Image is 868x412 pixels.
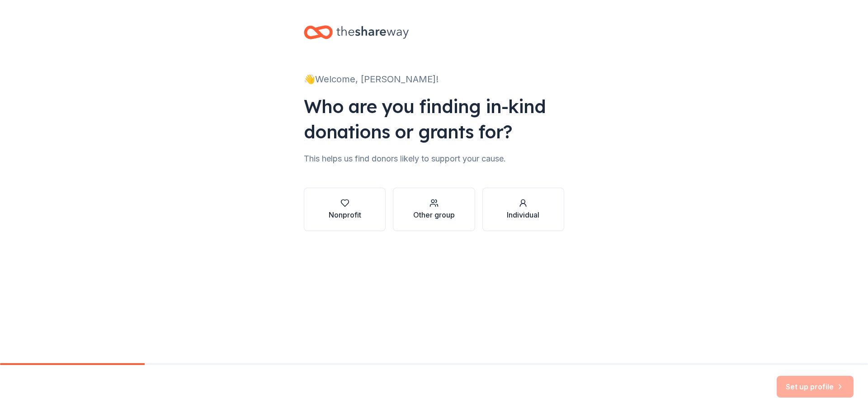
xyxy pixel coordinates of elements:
div: Nonprofit [329,209,361,220]
div: This helps us find donors likely to support your cause. [304,152,564,166]
button: Individual [482,188,564,231]
button: Other group [393,188,475,231]
div: Other group [413,209,455,220]
div: 👋 Welcome, [PERSON_NAME]! [304,72,564,86]
div: Who are you finding in-kind donations or grants for? [304,94,564,144]
button: Nonprofit [304,188,386,231]
div: Individual [507,209,539,220]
